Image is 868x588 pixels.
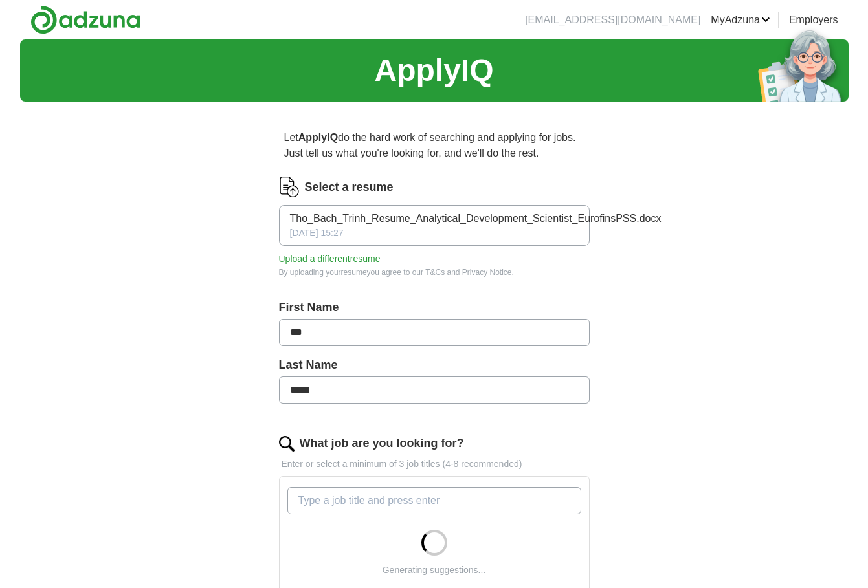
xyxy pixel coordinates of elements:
div: By uploading your resume you agree to our and . [279,267,590,278]
span: Tho_Bach_Trinh_Resume_Analytical_Development_Scientist_EurofinsPSS.docx [290,211,662,226]
div: Generating suggestions... [383,563,486,577]
img: CV Icon [279,177,300,197]
input: Type a job title and press enter [287,487,581,514]
label: First Name [279,299,590,316]
img: Adzuna logo [30,5,140,34]
strong: ApplyIQ [298,132,338,143]
a: MyAdzuna [711,12,770,28]
label: Select a resume [305,179,394,196]
a: T&Cs [425,268,445,277]
label: Last Name [279,356,590,374]
a: Privacy Notice [462,268,512,277]
button: Tho_Bach_Trinh_Resume_Analytical_Development_Scientist_EurofinsPSS.docx[DATE] 15:27 [279,205,590,246]
h1: ApplyIQ [374,47,493,94]
li: [EMAIL_ADDRESS][DOMAIN_NAME] [525,12,700,28]
img: search.png [279,436,295,452]
button: Upload a differentresume [279,252,381,266]
p: Enter or select a minimum of 3 job titles (4-8 recommended) [279,457,590,471]
label: What job are you looking for? [300,435,464,452]
p: Let do the hard work of searching and applying for jobs. Just tell us what you're looking for, an... [279,125,590,166]
span: [DATE] 15:27 [290,226,344,240]
a: Employers [789,12,838,28]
